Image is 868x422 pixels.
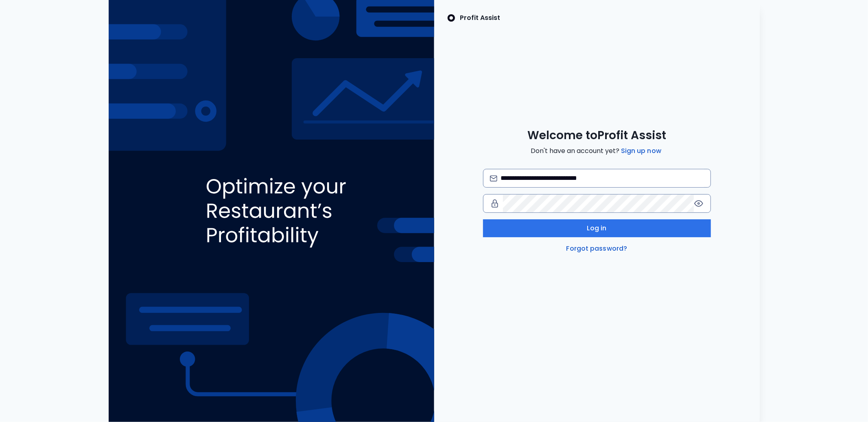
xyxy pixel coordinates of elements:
[587,223,607,233] span: Log in
[565,244,629,254] a: Forgot password?
[447,13,455,23] img: SpotOn Logo
[483,219,711,237] button: Log in
[460,13,501,23] p: Profit Assist
[527,128,666,143] span: Welcome to Profit Assist
[619,146,663,156] a: Sign up now
[531,146,663,156] span: Don't have an account yet?
[490,175,498,181] img: email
